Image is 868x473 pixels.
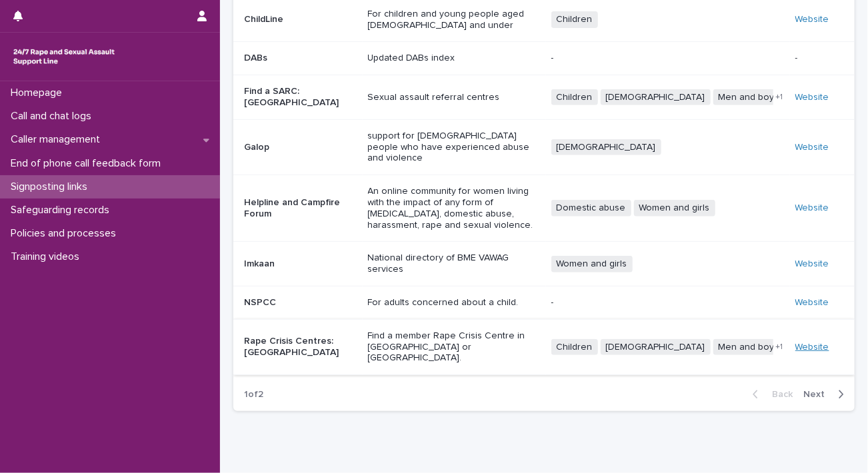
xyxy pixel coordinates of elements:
span: Women and girls [551,256,633,272]
a: Website [795,15,829,24]
span: Back [764,390,793,399]
p: Helpline and Campfire Forum [244,197,357,220]
span: Next [803,390,833,399]
p: For children and young people aged [DEMOGRAPHIC_DATA] and under [368,9,541,31]
a: Website [795,93,829,102]
span: Children [551,89,598,106]
p: Find a member Rape Crisis Centre in [GEOGRAPHIC_DATA] or [GEOGRAPHIC_DATA]. [368,330,541,364]
p: DABs [244,53,357,64]
p: Caller management [5,133,111,146]
p: ChildLine [244,14,357,25]
a: Website [795,143,829,152]
img: rhQMoQhaT3yELyF149Cw [11,43,117,70]
p: - [795,50,801,64]
p: For adults concerned about a child. [368,297,541,308]
p: Galop [244,142,357,153]
span: Men and boys [713,89,785,106]
span: [DEMOGRAPHIC_DATA] [551,139,661,156]
tr: Find a SARC: [GEOGRAPHIC_DATA]Sexual assault referral centresChildren[DEMOGRAPHIC_DATA]Men and bo... [233,75,855,120]
p: Sexual assault referral centres [368,92,541,103]
span: Domestic abuse [551,200,631,217]
a: Website [795,259,829,268]
p: An online community for women living with the impact of any form of [MEDICAL_DATA], domestic abus... [368,186,541,231]
span: Children [551,339,598,356]
p: End of phone call feedback form [5,157,171,170]
p: 1 of 2 [233,378,274,411]
p: Training videos [5,250,90,263]
p: Call and chat logs [5,110,102,123]
tr: Galopsupport for [DEMOGRAPHIC_DATA] people who have experienced abuse and violence[DEMOGRAPHIC_DA... [233,119,855,175]
button: Next [798,388,855,400]
p: - [551,53,785,64]
p: Safeguarding records [5,204,120,217]
button: Back [742,388,798,400]
a: Website [795,342,829,352]
span: + 1 [776,343,783,351]
span: Women and girls [634,200,715,217]
span: Children [551,11,598,28]
tr: Helpline and Campfire ForumAn online community for women living with the impact of any form of [M... [233,175,855,242]
p: Homepage [5,87,73,99]
tr: DABsUpdated DABs index--- [233,42,855,75]
p: NSPCC [244,297,357,308]
p: Imkaan [244,258,357,270]
span: [DEMOGRAPHIC_DATA] [601,339,711,356]
span: [DEMOGRAPHIC_DATA] [601,89,711,106]
p: National directory of BME VAWAG services [368,252,541,275]
p: Rape Crisis Centres: [GEOGRAPHIC_DATA] [244,336,357,358]
p: Updated DABs index [368,53,541,64]
p: Signposting links [5,181,98,193]
p: Policies and processes [5,227,127,240]
a: Website [795,298,829,307]
span: + 1 [776,93,783,101]
a: Website [795,203,829,213]
tr: ImkaanNational directory of BME VAWAG servicesWomen and girlsWebsite [233,242,855,286]
p: support for [DEMOGRAPHIC_DATA] people who have experienced abuse and violence [368,131,541,164]
tr: NSPCCFor adults concerned about a child.-Website [233,286,855,319]
tr: Rape Crisis Centres: [GEOGRAPHIC_DATA]Find a member Rape Crisis Centre in [GEOGRAPHIC_DATA] or [G... [233,319,855,374]
span: Men and boys [713,339,785,356]
p: - [551,297,785,308]
p: Find a SARC: [GEOGRAPHIC_DATA] [244,86,357,109]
